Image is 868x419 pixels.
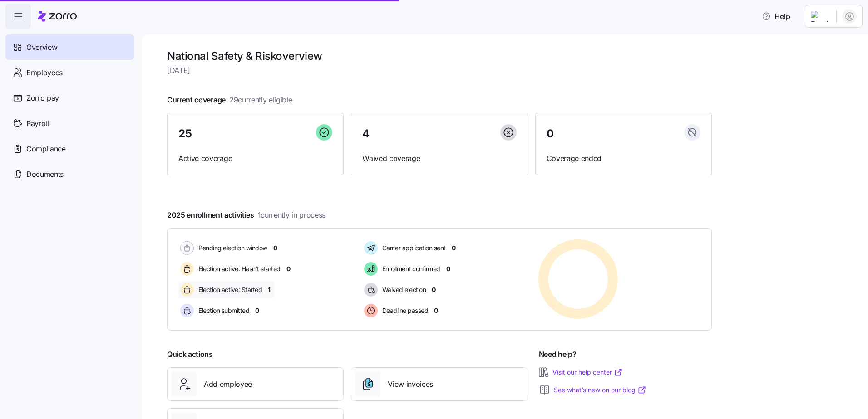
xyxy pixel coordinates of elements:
span: 0 [452,244,456,253]
span: Add employee [204,379,252,390]
span: 0 [273,244,277,253]
span: Enrollment confirmed [380,264,440,273]
span: Employees [26,67,63,78]
a: Visit our help center [552,368,623,377]
span: Current coverage [167,94,292,106]
span: 1 [268,285,271,294]
span: Compliance [26,143,66,155]
span: Election active: Started [196,285,262,294]
span: Help [762,11,790,22]
span: Waived election [380,285,426,294]
a: Documents [5,161,134,187]
a: Compliance [5,136,134,161]
span: Need help? [539,349,577,360]
span: 4 [362,128,370,139]
img: Employer logo [811,11,829,22]
a: Overview [5,34,134,60]
span: Active coverage [178,153,332,164]
span: 0 [286,264,291,273]
span: Payroll [26,118,49,129]
h1: National Safety & Risk overview [167,49,712,63]
span: Zorro pay [26,93,59,104]
span: 2025 enrollment activities [167,209,325,221]
a: Employees [5,60,134,85]
span: 0 [434,306,438,315]
span: 0 [446,264,450,273]
span: Carrier application sent [380,244,446,253]
span: 0 [547,128,554,139]
span: Coverage ended [547,153,700,164]
span: View invoices [388,379,433,390]
a: See what’s new on our blog [554,385,646,395]
span: 1 currently in process [258,209,325,221]
span: 0 [432,285,436,294]
span: Election submitted [196,306,249,315]
a: Payroll [5,111,134,136]
span: 29 currently eligible [229,94,292,106]
span: 0 [255,306,259,315]
button: Help [755,7,798,25]
a: Zorro pay [5,85,134,111]
span: Pending election window [196,244,267,253]
span: Documents [26,169,64,180]
span: 25 [178,128,192,139]
span: Waived coverage [362,153,516,164]
span: Quick actions [167,349,213,360]
span: Overview [26,42,57,53]
span: Election active: Hasn't started [196,264,281,273]
span: [DATE] [167,65,712,76]
span: Deadline passed [380,306,429,315]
